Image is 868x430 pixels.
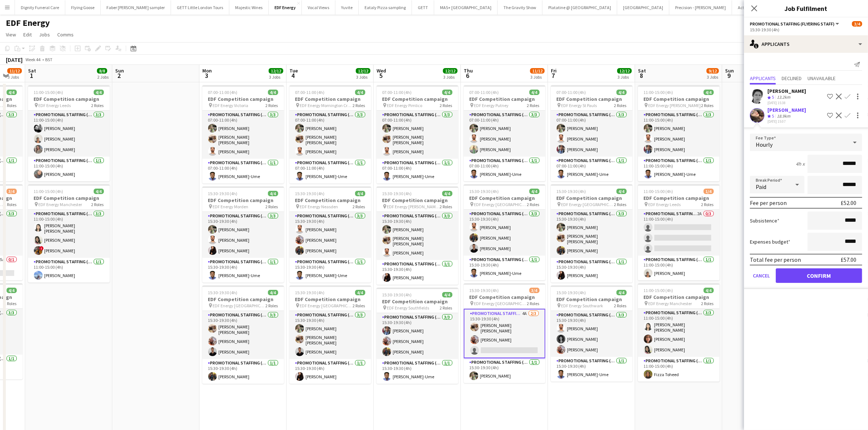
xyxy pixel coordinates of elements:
[443,74,457,80] div: 3 Jobs
[23,31,32,38] span: Edit
[288,71,298,80] span: 4
[97,74,109,80] div: 2 Jobs
[638,357,720,382] app-card-role: Promotional Staffing (Team Leader)1/111:00-15:00 (4h)Fizza Toheed
[638,309,720,357] app-card-role: Promotional Staffing (Flyering Staff)3/311:00-15:00 (4h)[PERSON_NAME] [PERSON_NAME][PERSON_NAME][...
[34,90,63,95] span: 11:00-15:00 (4h)
[644,288,673,293] span: 11:00-15:00 (4h)
[202,85,284,184] div: 07:00-11:00 (4h)4/4EDF Competition campaign EDF Energy Victoria2 RolesPromotional Staffing (Flyer...
[750,238,790,245] label: Expenses budget
[268,90,278,95] span: 4/4
[750,217,779,224] label: Subsistence
[704,90,714,95] span: 4/4
[7,68,22,74] span: 11/12
[377,298,458,305] h3: EDF Competition campaign
[750,268,773,283] button: Cancel
[442,292,452,297] span: 4/4
[464,67,473,74] span: Thu
[775,94,792,100] div: 13.2km
[377,212,458,260] app-card-role: Promotional Staffing (Flyering Staff)3/315:30-19:30 (4h)[PERSON_NAME][PERSON_NAME] [PERSON_NAME][...
[470,189,499,194] span: 15:30-19:30 (4h)
[353,103,365,108] span: 2 Roles
[638,184,720,280] app-job-card: 11:00-15:00 (4h)1/4EDF Competition campaign EDF Energy Leeds2 RolesPromotional Staffing (Flyering...
[561,103,597,108] span: EDF Energy St Pauls
[28,111,110,157] app-card-role: Promotional Staffing (Flyering Staff)3/311:00-15:00 (4h)[PERSON_NAME][PERSON_NAME][PERSON_NAME]
[750,21,840,27] button: Promotional Staffing (Flyering Staff)
[637,71,646,80] span: 8
[202,67,212,74] span: Mon
[92,103,104,108] span: 2 Roles
[24,57,42,62] span: Week 44
[300,204,338,209] span: EDF Energy Neasden
[767,107,806,113] div: [PERSON_NAME]
[28,67,36,74] span: Sat
[750,21,834,27] span: Promotional Staffing (Flyering Staff)
[114,71,124,80] span: 2
[772,94,774,100] span: 5
[463,71,473,80] span: 6
[551,67,557,74] span: Fri
[289,96,371,102] h3: EDF Competition campaign
[750,76,776,81] span: Applicants
[669,0,732,15] button: Precision - [PERSON_NAME]
[551,111,632,157] app-card-role: Promotional Staffing (Flyering Staff)3/307:00-11:00 (4h)[PERSON_NAME][PERSON_NAME][PERSON_NAME]
[289,258,371,283] app-card-role: Promotional Staffing (Team Leader)1/115:30-19:30 (4h)[PERSON_NAME]-Ume
[57,31,74,38] span: Comms
[97,68,107,74] span: 8/8
[202,186,284,283] div: 15:30-19:30 (4h)4/4EDF Competition campaign EDF Energy Morden2 RolesPromotional Staffing (Flyerin...
[614,103,627,108] span: 2 Roles
[377,359,458,384] app-card-role: Promotional Staffing (Team Leader)1/115:30-19:30 (4h)[PERSON_NAME]-Ume
[382,292,412,297] span: 15:30-19:30 (4h)
[6,31,16,38] span: View
[649,301,692,306] span: EDF Energy Manchester
[638,283,720,382] div: 11:00-15:00 (4h)4/4EDF Competition campaign EDF Energy Manchester2 RolesPromotional Staffing (Fly...
[470,288,499,293] span: 15:30-19:30 (4h)
[750,199,787,206] div: Fee per person
[45,57,52,62] div: BST
[39,103,71,108] span: EDF Energy Leeds
[289,359,371,384] app-card-role: Promotional Staffing (Team Leader)1/115:30-19:30 (4h)[PERSON_NAME]
[732,0,768,15] button: Actiph Water
[767,100,806,105] div: [DATE] 15:38
[756,183,766,190] span: Paid
[796,161,805,167] div: 4h x
[289,186,371,283] app-job-card: 15:30-19:30 (4h)4/4EDF Competition campaign EDF Energy Neasden2 RolesPromotional Staffing (Flyeri...
[464,256,545,280] app-card-role: Promotional Staffing (Team Leader)1/115:30-19:30 (4h)[PERSON_NAME]-Ume
[28,195,110,201] h3: EDF Competition campaign
[295,191,325,196] span: 15:30-19:30 (4h)
[353,204,365,209] span: 2 Roles
[440,305,452,311] span: 2 Roles
[202,359,284,384] app-card-role: Promotional Staffing (Team Leader)1/115:30-19:30 (4h)[PERSON_NAME]
[701,103,714,108] span: 2 Roles
[387,204,440,209] span: EDF Energy [PERSON_NAME] Rye
[644,189,673,194] span: 11:00-15:00 (4h)
[701,301,714,306] span: 2 Roles
[4,103,17,108] span: 2 Roles
[39,31,50,38] span: Jobs
[202,258,284,283] app-card-role: Promotional Staffing (Team Leader)1/115:30-19:30 (4h)[PERSON_NAME]-Ume
[377,186,458,285] div: 15:30-19:30 (4h)4/4EDF Competition campaign EDF Energy [PERSON_NAME] Rye2 RolesPromotional Staffi...
[289,111,371,159] app-card-role: Promotional Staffing (Flyering Staff)3/307:00-11:00 (4h)[PERSON_NAME][PERSON_NAME] [PERSON_NAME][...
[638,294,720,300] h3: EDF Competition campaign
[464,294,545,300] h3: EDF Competition campaign
[4,301,17,306] span: 2 Roles
[464,96,545,102] h3: EDF Competition campaign
[464,85,545,181] div: 07:00-11:00 (4h)4/4EDF Competition campaign EDF Energy Putney2 RolesPromotional Staffing (Flyerin...
[92,202,104,207] span: 2 Roles
[529,288,540,293] span: 3/4
[551,85,632,181] div: 07:00-11:00 (4h)4/4EDF Competition campaign EDF Energy St Pauls2 RolesPromotional Staffing (Flyer...
[704,189,714,194] span: 1/4
[302,0,335,15] button: Vocal Views
[6,56,23,63] div: [DATE]
[551,357,632,382] app-card-role: Promotional Staffing (Team Leader)1/115:30-19:30 (4h)[PERSON_NAME]-Ume
[359,0,412,15] button: Eataly Pizza sampling
[464,309,545,358] app-card-role: Promotional Staffing (Flyering Staff)4A2/315:30-19:30 (4h)[PERSON_NAME] [PERSON_NAME][PERSON_NAME]
[442,191,452,196] span: 4/4
[551,285,632,382] div: 15:30-19:30 (4h)4/4EDF Competition campaign EDF Energy Southwark2 RolesPromotional Staffing (Flye...
[551,311,632,357] app-card-role: Promotional Staffing (Flyering Staff)3/315:30-19:30 (4h)[PERSON_NAME][PERSON_NAME][PERSON_NAME]
[530,74,544,80] div: 3 Jobs
[614,202,627,207] span: 2 Roles
[289,85,371,184] div: 07:00-11:00 (4h)4/4EDF Competition campaign EDF Energy Mornington Crescent2 RolesPromotional Staf...
[335,0,359,15] button: Yuvite
[498,0,542,15] button: The Gravity Show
